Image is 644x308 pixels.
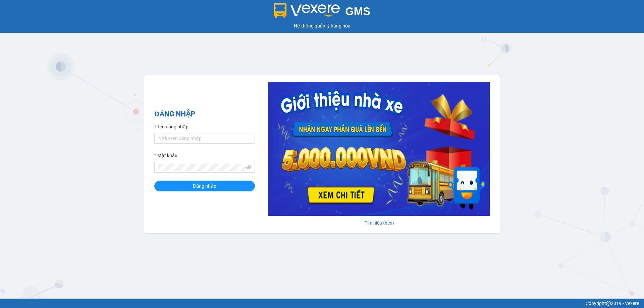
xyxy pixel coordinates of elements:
button: Đăng nhập [154,181,255,191]
h2: ĐĂNG NHẬP [154,109,255,120]
span: eye-invisible [246,165,251,170]
span: Đăng nhập [193,182,216,190]
div: Copyright 2019 - Vexere [5,300,639,307]
div: Hệ thống quản lý hàng hóa [2,22,642,29]
label: Mật khẩu [154,152,177,159]
label: Tên đăng nhập [154,123,189,130]
input: Tên đăng nhập [154,133,255,144]
span: copyright [606,301,611,306]
span: GMS [345,5,370,17]
div: Tìm hiểu thêm [268,219,490,227]
img: logo 2 [274,3,340,18]
img: banner-0 [268,82,490,216]
input: Mật khẩu [158,164,245,171]
a: GMS [274,10,371,15]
